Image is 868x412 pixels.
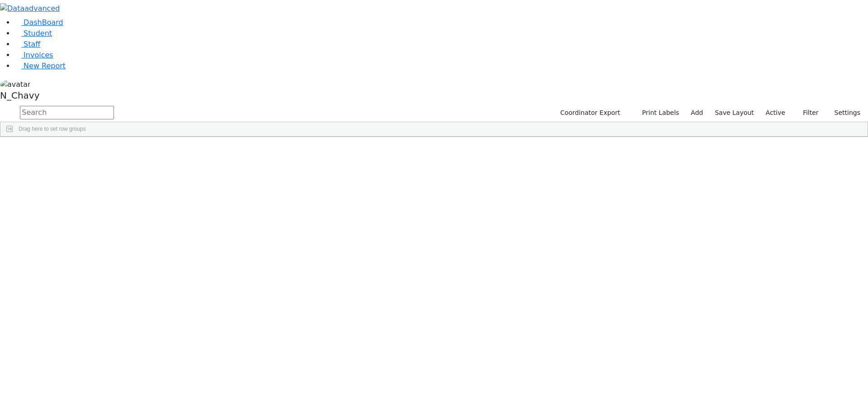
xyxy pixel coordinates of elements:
[24,18,63,27] span: DashBoard
[711,106,758,120] button: Save Layout
[823,106,864,120] button: Settings
[14,29,52,38] a: Student
[24,51,53,59] span: Invoices
[554,106,624,120] button: Coordinator Export
[24,29,52,38] span: Student
[762,106,789,120] label: Active
[791,106,823,120] button: Filter
[19,126,86,132] span: Drag here to set row groups
[632,106,683,120] button: Print Labels
[24,62,66,70] span: New Report
[687,106,707,120] a: Add
[24,40,40,48] span: Staff
[14,62,66,70] a: New Report
[20,106,114,119] input: Search
[14,40,40,48] a: Staff
[14,51,53,59] a: Invoices
[14,18,63,27] a: DashBoard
